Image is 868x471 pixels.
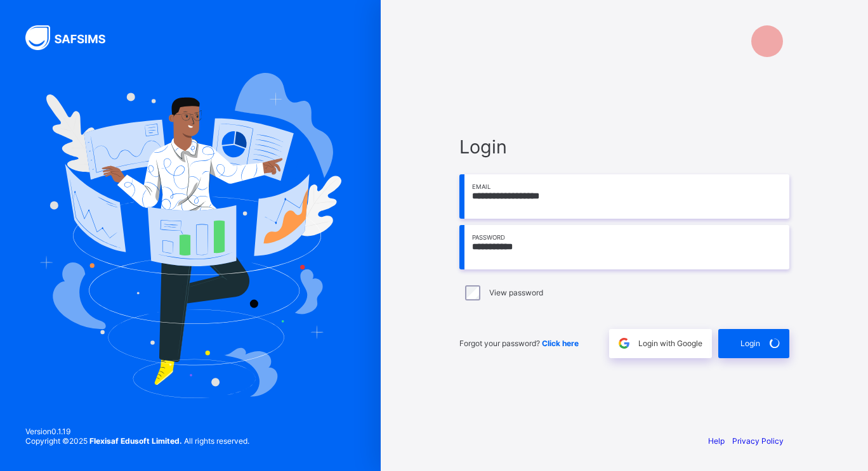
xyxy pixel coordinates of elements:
[459,339,579,348] span: Forgot your password?
[39,73,341,397] img: Hero Image
[89,436,182,446] strong: Flexisaf Edusoft Limited.
[542,339,579,348] a: Click here
[638,339,702,348] span: Login with Google
[25,25,121,50] img: SAFSIMS Logo
[740,339,760,348] span: Login
[732,436,784,446] a: Privacy Policy
[459,136,789,158] span: Login
[25,436,249,446] span: Copyright © 2025 All rights reserved.
[617,336,631,351] img: google.396cfc9801f0270233282035f929180a.svg
[708,436,725,446] a: Help
[25,427,249,436] span: Version 0.1.19
[489,288,543,297] label: View password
